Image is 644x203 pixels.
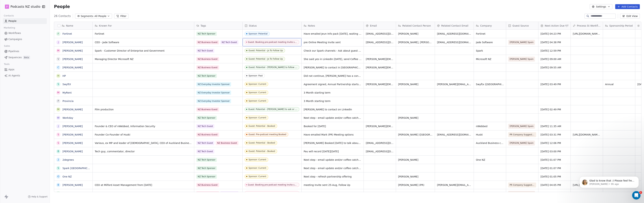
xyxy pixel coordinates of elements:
span: Marketing [2,25,17,30]
span: [PERSON_NAME][EMAIL_ADDRESS][PERSON_NAME][DOMAIN_NAME] [437,183,472,187]
span: [EMAIL_ADDRESS][DOMAIN_NAME] [366,150,394,153]
span: Booked for [DATE] [304,124,361,128]
div: Guest: Potential - [PERSON_NAME] to ask or action [248,108,297,111]
span: [PERSON_NAME] Spain [510,141,534,145]
div: 2 [58,158,59,162]
span: [DATE] 12:06 PM [541,141,568,145]
span: NZ Business Guest [196,107,219,112]
span: Sponsorship Period [609,24,633,27]
span: NZ Tech Guest [196,149,214,154]
span: [PERSON_NAME] Booked [DATE] to talk about new Auckland Innovation & Technology Alliance + Aucklan... [304,141,361,145]
a: [PERSON_NAME] [62,108,83,111]
span: [EMAIL_ADDRESS][DOMAIN_NAME] [366,192,394,195]
span: Standard NZ Tech Podcast Invite sent 28-Aug [304,192,361,195]
span: Name [66,24,73,27]
span: [PERSON_NAME] [398,192,433,195]
div: Guest Source [506,22,538,29]
span: [DATE] 01:07 PM [541,158,568,162]
span: Status [249,24,257,27]
span: 3 Month starting term [304,91,361,94]
span: Pipelines [8,49,19,53]
a: HP [62,74,66,77]
div: Sponsor: Current [249,100,266,102]
span: Swyftx ([GEOGRAPHIC_DATA]) [476,83,504,86]
span: People [8,19,17,23]
span: NZ Tech Sponsor [196,166,217,170]
span: Contacts [2,13,15,18]
div: Notes [302,22,364,29]
span: Apps [8,68,14,71]
div: Guest: Potential - Booked [249,150,275,152]
span: [EMAIL_ADDRESS][DOMAIN_NAME] [437,41,472,44]
span: NZ Business Guest [196,191,219,195]
span: [DATE] 04:05 PM [541,183,568,187]
button: Settings [590,4,612,9]
span: Founder Co-Founder of Huski [95,133,192,136]
div: W [57,116,60,120]
span: [PERSON_NAME][EMAIL_ADDRESS] [437,83,472,86]
a: [PERSON_NAME] [62,150,83,153]
span: Guest Source [512,24,529,27]
span: nWebbed [476,124,504,128]
iframe: Intercom live chat [632,191,641,200]
span: PR Company Suggestion [510,183,535,187]
a: Apps [3,67,47,72]
span: Spark - Customer Director of Enterprise and Government [95,49,192,52]
span: Huski [476,133,504,136]
div: Guest: Potential Invitation Sent - Waiting for reply [248,192,297,194]
span: Film production [95,108,192,111]
div: P [58,99,59,103]
span: P [6,5,8,8]
span: NZ Tech Sponsor [196,116,217,120]
a: [PERSON_NAME] [62,58,83,60]
span: NZ Business Guest [216,141,239,145]
div: Email [364,22,396,29]
span: [EMAIL_ADDRESS][DOMAIN_NAME] [366,41,394,44]
span: [EMAIL_ADDRESS][DOMAIN_NAME] [366,32,394,35]
span: [DATE] 01:05 PM [541,175,568,178]
a: [PERSON_NAME] [62,125,83,128]
span: [EMAIL_ADDRESS][DOMAIN_NAME] [437,133,472,136]
span: [DATE] 03:00 PM [541,150,568,153]
span: [EMAIL_ADDRESS][DOMAIN_NAME] [437,32,472,35]
span: Segments: [81,14,94,18]
span: NZ Tech Sponsor [196,174,217,179]
a: [URL][DOMAIN_NAME][PERSON_NAME] [573,184,620,186]
span: [PERSON_NAME][EMAIL_ADDRESS] [366,83,394,86]
div: Status [243,22,301,29]
a: [PERSON_NAME] [62,192,83,195]
span: Microsoft NZ [476,57,504,61]
span: 3 Month starting term [304,99,361,103]
div: Known For [93,22,194,29]
a: SwyftX [62,83,71,86]
span: Next step - email update and/or coffee catchup [304,158,361,162]
span: Podcasts NZ studio [10,4,40,9]
div: V [57,57,59,61]
a: MyRent [62,91,72,94]
span: Beta [23,56,30,59]
span: meeting Invite sent 25-Aug, Follow Up [304,183,361,187]
span: [DATE] 04:23 PM [541,32,568,35]
span: Tools [2,62,11,67]
div: C [57,66,59,69]
a: Help & Support [28,195,47,198]
span: [DATE] 04:38 PM [541,41,568,44]
span: [DATE] 09:55 AM [541,66,568,69]
span: Next step - email update and/or coffee catchup [304,116,361,120]
span: NZ Business Guest [196,183,219,187]
span: Known For [99,24,112,27]
div: J [58,124,59,128]
div: grid [54,30,93,192]
span: She said yes in LinkedIn [DATE], send Coffee meeting Invite [304,57,361,61]
span: Sequences [8,56,22,59]
span: [PERSON_NAME] Spain [510,124,534,128]
div: Sponsor: Current [249,167,266,169]
span: Auckland Business chamber [476,141,504,145]
span: NZ Tech Sponsor [196,158,217,162]
div: Guest: Potential - Jo To Follow Up [249,49,283,52]
span: [DATE] 12:59 PM [541,49,568,52]
span: [PERSON_NAME] Spain [510,192,534,195]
